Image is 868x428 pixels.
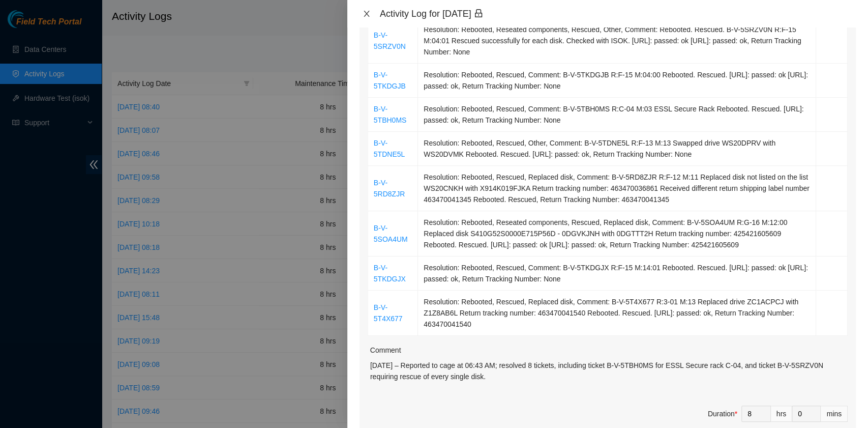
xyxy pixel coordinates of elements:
a: B-V-5TKDGJX [374,264,406,283]
span: close [363,10,371,18]
a: B-V-5TKDGJB [374,71,406,90]
td: Resolution: Rebooted, Rescued, Other, Comment: B-V-5TDNE5L R:F-13 M:13 Swapped drive WS20DPRV wit... [418,132,816,166]
a: B-V-5SOA4UM [374,224,408,243]
td: Resolution: Rebooted, Rescued, Comment: B-V-5TKDGJB R:F-15 M:04:00 Rebooted. Rescued. [URL]: pass... [418,64,816,98]
td: Resolution: Rebooted, Reseated components, Rescued, Other, Comment: Rebooted. Rescued. B-V-5SRZV0... [418,18,816,64]
td: Resolution: Rebooted, Rescued, Replaced disk, Comment: B-V-5RD8ZJR R:F-12 M:11 Replaced disk not ... [418,166,816,211]
div: mins [821,406,848,422]
a: B-V-5SRZV0N [374,31,406,50]
a: B-V-5RD8ZJR [374,179,405,198]
label: Comment [370,345,401,356]
a: B-V-5T4X677 [374,303,403,323]
a: B-V-5TBH0MS [374,105,407,124]
div: hrs [771,406,792,422]
span: lock [474,9,483,18]
p: [DATE] – Reported to cage at 06:43 AM; resolved 8 tickets, including ticket B-V-5TBH0MS for ESSL ... [370,360,848,382]
button: Close [360,9,374,19]
td: Resolution: Rebooted, Reseated components, Rescued, Replaced disk, Comment: B-V-5SOA4UM R:G-16 M:... [418,211,816,256]
td: Resolution: Rebooted, Rescued, Comment: B-V-5TKDGJX R:F-15 M:14:01 Rebooted. Rescued. [URL]: pass... [418,256,816,291]
div: Duration [708,408,737,419]
td: Resolution: Rebooted, Rescued, Comment: B-V-5TBH0MS R:C-04 M:03 ESSL Secure Rack Rebooted. Rescue... [418,98,816,132]
a: B-V-5TDNE5L [374,139,405,158]
div: Activity Log for [DATE] [380,8,856,19]
td: Resolution: Rebooted, Rescued, Replaced disk, Comment: B-V-5T4X677 R:3-01 M:13 Replaced drive ZC1... [418,291,816,336]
